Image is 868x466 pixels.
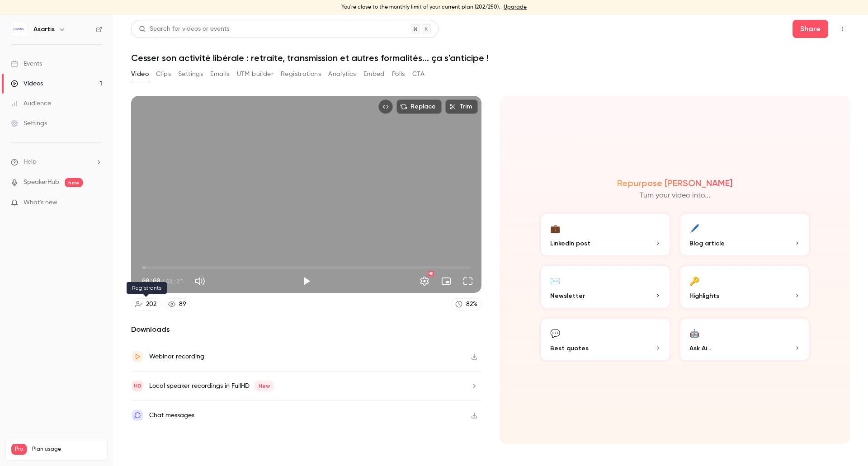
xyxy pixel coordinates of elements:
[149,410,194,421] div: Chat messages
[91,199,102,207] iframe: Noticeable Trigger
[504,4,527,11] a: Upgrade
[679,317,811,362] button: 🤖Ask Ai...
[550,221,560,235] div: 💼
[437,272,455,290] button: Turn on miniplayer
[281,67,321,81] button: Registrations
[689,273,699,287] div: 🔑
[11,22,26,37] img: Asartis
[164,298,190,311] a: 89
[793,20,828,38] button: Share
[149,381,274,391] div: Local speaker recordings in FullHD
[11,119,47,128] div: Settings
[689,239,725,248] span: Blog article
[640,190,710,201] p: Turn your video into...
[11,99,51,108] div: Audience
[835,22,850,36] button: Top Bar Actions
[156,67,171,81] button: Clips
[451,298,481,311] a: 82%
[149,351,204,362] div: Webinar recording
[237,67,274,81] button: UTM builder
[550,326,560,340] div: 💬
[689,221,699,235] div: 🖊️
[131,298,160,311] a: 202
[466,300,477,309] div: 82 %
[428,271,434,276] div: HD
[679,212,811,257] button: 🖊️Blog article
[396,99,442,114] button: Replace
[445,99,478,114] button: Trim
[11,79,43,88] div: Videos
[65,178,83,187] span: new
[11,157,102,167] li: help-dropdown-opener
[191,272,209,290] button: Mute
[131,52,850,63] h1: Cesser son activité libérale : retraite, transmission et autres formalités... ça s'anticipe !
[11,59,42,68] div: Events
[24,178,59,187] a: SpeakerHub
[689,291,719,301] span: Highlights
[139,24,229,34] div: Search for videos or events
[363,67,385,81] button: Embed
[179,300,186,309] div: 89
[297,272,316,290] button: Play
[392,67,405,81] button: Polls
[539,317,671,362] button: 💬Best quotes
[131,324,481,335] h2: Downloads
[328,67,356,81] button: Analytics
[539,212,671,257] button: 💼LinkedIn post
[689,344,711,353] span: Ask Ai...
[617,178,732,188] h2: Repurpose [PERSON_NAME]
[131,67,149,81] button: Video
[24,198,57,207] span: What's new
[142,276,160,286] span: 00:00
[210,67,229,81] button: Emails
[165,276,184,286] span: 43:21
[146,300,156,309] div: 202
[689,326,699,340] div: 🤖
[32,446,102,453] span: Plan usage
[679,264,811,310] button: 🔑Highlights
[142,276,184,286] div: 00:00
[378,99,393,114] button: Embed video
[11,444,27,455] span: Pro
[550,344,589,353] span: Best quotes
[550,291,585,301] span: Newsletter
[412,67,425,81] button: CTA
[161,276,165,286] span: /
[33,25,55,34] h6: Asartis
[255,381,274,391] span: New
[178,67,203,81] button: Settings
[550,239,590,248] span: LinkedIn post
[539,264,671,310] button: ✉️Newsletter
[459,272,477,290] button: Full screen
[24,157,37,167] span: Help
[550,273,560,287] div: ✉️
[415,272,434,290] button: Settings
